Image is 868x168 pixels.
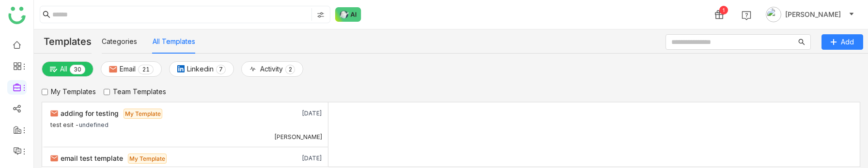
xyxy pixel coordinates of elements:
button: All0 [42,61,93,77]
input: Team Templates [104,89,110,95]
img: email.svg [50,110,58,117]
span: Email [120,64,136,74]
p: 2 [288,65,292,74]
button: All Templates [153,36,195,47]
img: avatar [766,7,781,22]
nz-badge-sup: 7 [216,65,226,74]
span: Add [841,37,854,47]
p: 1 [146,65,150,74]
nz-badge-sup: 2 [285,65,295,74]
div: 1 [719,6,728,14]
img: ask-buddy-normal.svg [335,7,361,22]
input: My Templates [42,89,48,95]
span: adding for testing [61,109,119,117]
img: plainalloptions.svg [50,66,58,73]
img: linkedin.svg [177,65,185,72]
span: email test template [61,154,123,162]
button: Email [101,61,162,77]
img: help.svg [742,11,751,20]
p: 7 [219,65,223,74]
div: test esit - [50,119,79,129]
div: Templates [34,29,92,54]
span: [PERSON_NAME] [785,9,841,20]
label: Team Templates [104,86,166,97]
span: My Template [124,109,162,119]
span: All [60,64,67,74]
p: 0 [77,65,81,74]
button: Add [821,34,863,50]
p: 3 [74,65,77,74]
div: [DATE] [268,153,322,164]
button: Linkedin [169,61,234,77]
button: Activity [241,61,303,77]
img: email.svg [50,154,58,162]
label: My Templates [42,86,96,97]
button: [PERSON_NAME] [764,7,856,22]
nz-badge-sup: 21 [138,65,154,74]
img: logo [8,7,26,24]
span: Activity [260,64,283,74]
img: email.svg [109,65,117,73]
nz-badge-sup: 30 [70,65,85,74]
div: [PERSON_NAME] [274,133,323,141]
div: undefined [79,119,108,129]
span: My Template [128,154,167,164]
p: 2 [142,65,146,74]
div: [DATE] [268,108,322,119]
img: search-type.svg [317,11,325,19]
span: Linkedin [187,64,214,74]
button: Categories [102,36,137,47]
